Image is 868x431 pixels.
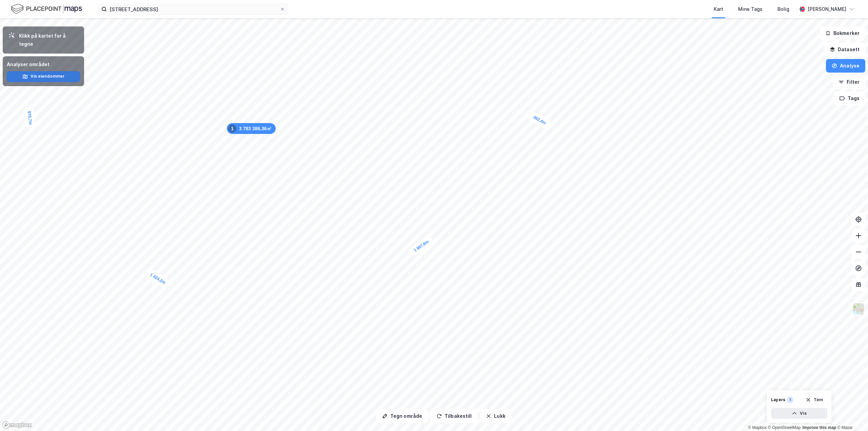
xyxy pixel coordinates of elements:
[19,32,79,48] div: Klikk på kartet for å tegne
[408,235,434,257] div: Map marker
[777,5,789,13] div: Bolig
[228,124,236,133] div: 1
[826,59,865,73] button: Analyse
[431,409,477,423] button: Tilbakestill
[768,425,801,430] a: OpenStreetMap
[107,4,280,14] input: Søk på adresse, matrikkel, gårdeiere, leietakere eller personer
[11,3,82,15] img: logo.f888ab2527a4732fd821a326f86c7f29.svg
[24,106,36,130] div: Map marker
[7,71,80,82] button: Vis eiendommer
[528,111,551,130] div: Map marker
[738,5,763,13] div: Mine Tags
[771,408,827,419] button: Vis
[7,60,80,68] div: Analyser området
[771,397,785,403] div: Layers
[144,268,171,289] div: Map marker
[834,92,865,105] button: Tags
[803,425,836,430] a: Improve this map
[824,43,865,56] button: Datasett
[714,5,723,13] div: Kart
[834,398,868,431] iframe: Chat Widget
[801,394,827,405] button: Tøm
[227,123,276,134] div: Map marker
[2,421,32,429] a: Mapbox homepage
[480,409,511,423] button: Lukk
[852,302,865,315] img: Z
[820,26,865,40] button: Bokmerker
[787,396,793,403] div: 1
[833,75,865,89] button: Filter
[376,409,428,423] button: Tegn område
[748,425,767,430] a: Mapbox
[808,5,846,13] div: [PERSON_NAME]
